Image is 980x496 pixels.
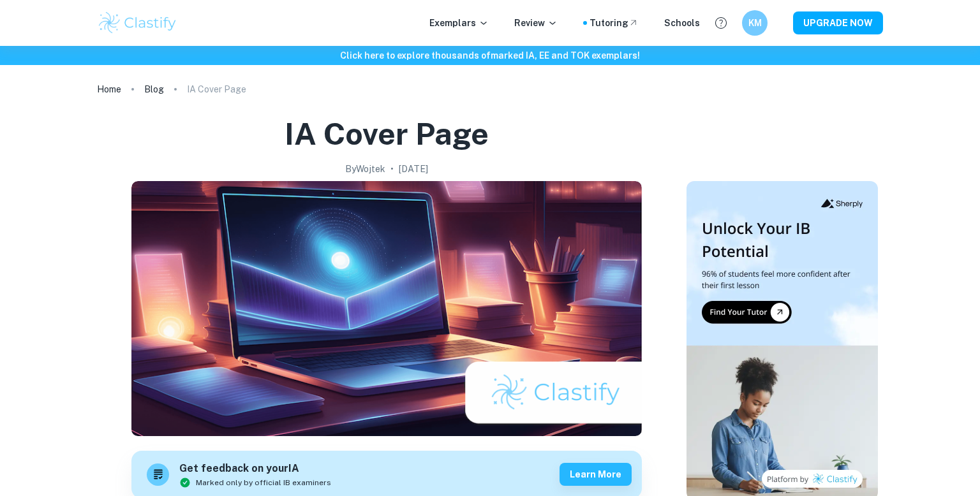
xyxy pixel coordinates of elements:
img: Clastify logo [97,10,178,36]
p: Review [514,16,558,30]
h2: [DATE] [399,162,428,176]
h6: Get feedback on your IA [179,461,331,477]
span: Marked only by official IB examiners [196,477,331,488]
p: IA Cover Page [187,82,246,96]
p: • [390,162,394,176]
a: Blog [144,80,164,98]
h6: Click here to explore thousands of marked IA, EE and TOK exemplars ! [3,48,977,62]
button: UPGRADE NOW [793,11,883,34]
a: Schools [664,16,700,30]
h2: By Wojtek [345,162,385,176]
h6: KM [748,16,762,30]
img: IA Cover Page cover image [131,181,642,436]
a: Home [97,80,121,98]
h1: IA Cover Page [285,113,489,154]
button: Learn more [560,463,632,486]
button: KM [742,10,768,36]
p: Exemplars [429,16,489,30]
button: Help and Feedback [710,12,732,34]
a: Tutoring [590,16,639,30]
